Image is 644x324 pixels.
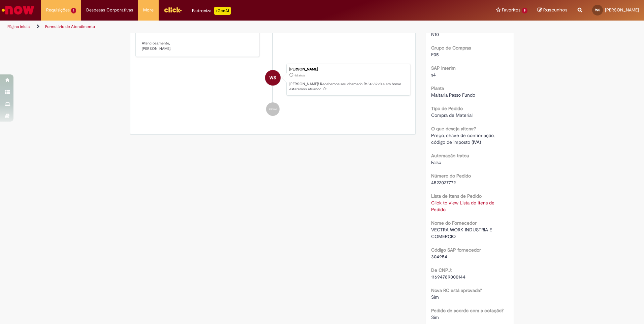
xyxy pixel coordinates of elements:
span: 9 [522,8,527,13]
a: Página inicial [7,24,31,29]
b: Grupo de Compras [431,45,471,51]
span: 4522027772 [431,180,456,186]
time: 28/08/2025 14:35:43 [294,73,305,77]
div: Padroniza [192,7,231,15]
span: WS [595,8,600,12]
span: Rascunhos [543,7,568,13]
span: s4 [431,72,436,78]
span: WS [269,70,276,86]
span: Preço, chave de confirmação, código de imposto (IVA) [431,132,496,145]
span: Maltaria Passo Fundo [431,92,475,98]
a: Click to view Lista de Itens de Pedido [431,200,494,213]
img: click_logo_yellow_360x200.png [164,5,182,15]
span: 4d atrás [294,73,305,77]
b: De CNPJ: [431,267,452,273]
span: Sim [431,294,439,300]
b: Pedido de acordo com a cotação? [431,307,504,314]
li: Wallyson De Paiva Sousa [135,64,410,96]
span: 304954 [431,254,447,260]
b: Nova RC está aprovada? [431,287,482,293]
span: Favoritos [502,7,520,13]
b: Número do Pedido [431,173,471,179]
div: Wallyson De Paiva Sousa [265,70,281,86]
span: Compra de Material [431,112,473,118]
span: Requisições [46,7,70,13]
b: Nome do Fornecedor [431,220,477,226]
div: [PERSON_NAME] [289,67,407,71]
span: N10 [431,31,439,37]
span: 11694789000144 [431,274,465,280]
b: Lista de Itens de Pedido [431,193,482,199]
span: Despesas Corporativas [86,7,133,13]
a: Formulário de Atendimento [45,24,95,29]
ul: Trilhas de página [5,21,424,33]
b: SAP Interim [431,65,456,71]
b: Tipo de Pedido [431,105,463,111]
b: Código SAP fornecedor [431,247,481,253]
img: ServiceNow [1,3,35,17]
b: Automação tratou [431,153,469,159]
span: More [143,7,154,13]
span: F05 [431,52,439,58]
span: [PERSON_NAME] [605,7,639,13]
b: O que deseja alterar? [431,126,476,132]
p: +GenAi [214,7,231,15]
span: Falso [431,159,441,165]
span: VECTRA WORK INDUSTRIA E COMERCIO [431,227,493,239]
a: Rascunhos [538,7,568,13]
span: 1 [71,8,76,13]
b: Planta [431,85,444,91]
p: [PERSON_NAME]! Recebemos seu chamado R13458290 e em breve estaremos atuando. [289,82,407,92]
span: Sim [431,314,439,320]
